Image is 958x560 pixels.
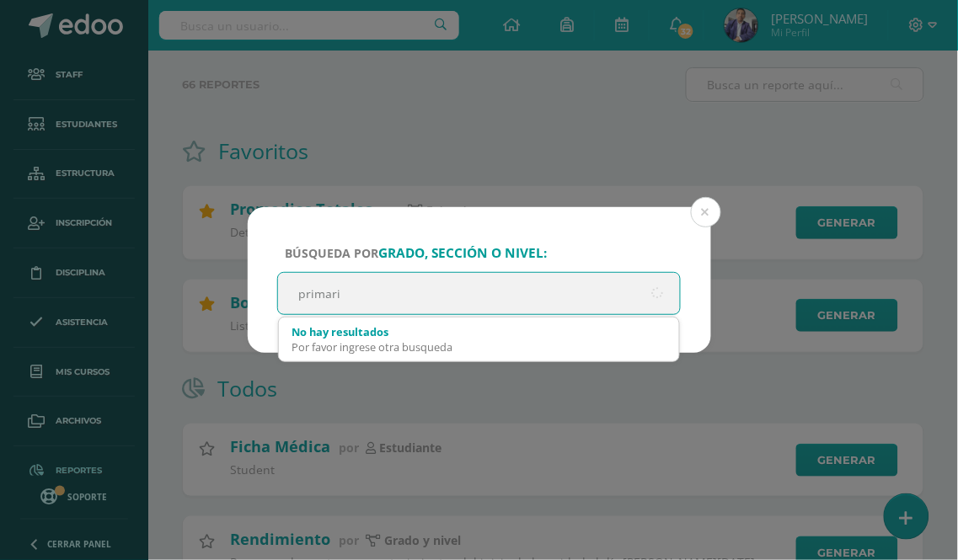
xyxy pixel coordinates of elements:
[278,273,681,314] input: ej. Primero primaria, etc.
[691,197,721,227] button: Close (Esc)
[379,244,548,262] strong: grado, sección o nivel:
[292,339,666,355] div: Por favor ingrese otra busqueda
[292,324,666,339] div: No hay resultados
[286,245,548,261] span: Búsqueda por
